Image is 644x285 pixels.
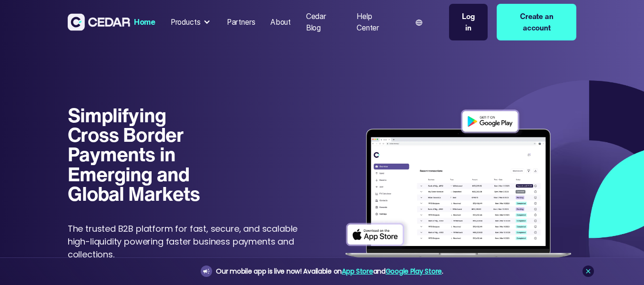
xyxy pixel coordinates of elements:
a: Log in [449,4,488,40]
a: App Store [342,266,373,276]
div: About [270,17,291,28]
div: Home [134,17,155,28]
div: Products [171,17,201,28]
div: Partners [227,17,256,28]
img: announcement [203,267,210,275]
div: Help Center [357,11,395,33]
a: Google Play Store [386,266,442,276]
a: Home [130,12,159,33]
a: About [266,12,295,33]
a: Partners [223,12,259,33]
div: Cedar Blog [306,11,342,33]
p: The trusted B2B platform for fast, secure, and scalable high-liquidity powering faster business p... [68,222,303,261]
a: Create an account [497,4,576,40]
img: Dashboard of transactions [340,105,576,265]
a: Help Center [353,6,399,38]
img: world icon [416,20,422,26]
div: Products [167,13,215,32]
h1: Simplifying Cross Border Payments in Emerging and Global Markets [68,105,209,203]
div: Log in [459,11,479,33]
div: Our mobile app is live now! Available on and . [216,265,443,277]
a: Cedar Blog [302,6,346,38]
